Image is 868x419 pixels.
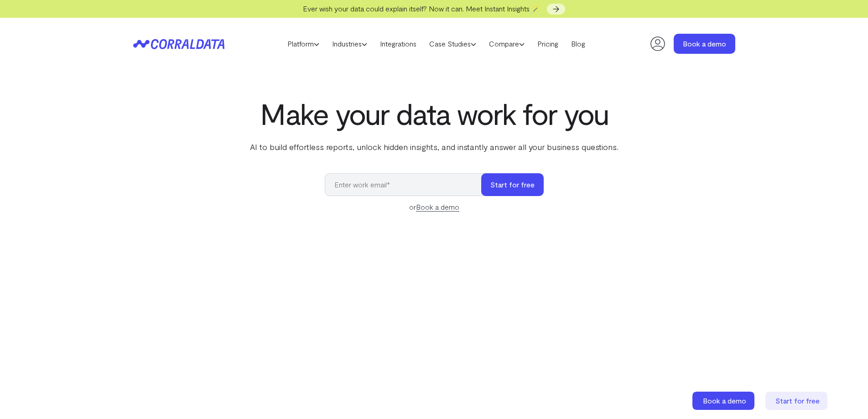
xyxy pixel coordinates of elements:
[531,37,565,51] a: Pricing
[303,4,541,13] span: Ever wish your data could explain itself? Now it can. Meet Instant Insights 🪄
[248,97,620,130] h1: Make your data work for you
[692,392,756,410] a: Book a demo
[416,202,459,212] a: Book a demo
[565,37,592,51] a: Blog
[674,34,735,54] a: Book a demo
[326,37,374,51] a: Industries
[374,37,423,51] a: Integrations
[325,173,490,196] input: Enter work email*
[325,202,544,212] div: or
[481,173,544,196] button: Start for free
[765,392,829,410] a: Start for free
[703,396,746,405] span: Book a demo
[248,141,620,153] p: AI to build effortless reports, unlock hidden insights, and instantly answer all your business qu...
[423,37,483,51] a: Case Studies
[483,37,531,51] a: Compare
[775,396,820,405] span: Start for free
[281,37,326,51] a: Platform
